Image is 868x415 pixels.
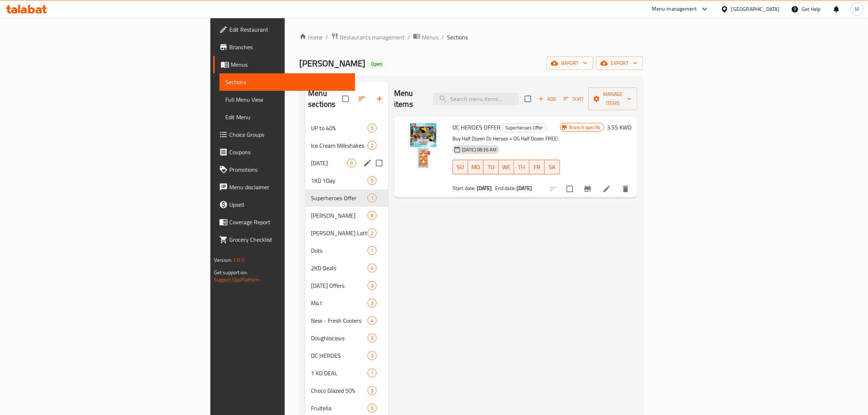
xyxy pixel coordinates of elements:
[367,299,377,307] div: items
[305,137,388,154] div: Ice Cream Milkshakes2
[311,141,367,150] span: Ice Cream Milkshakes
[368,387,376,394] span: 3
[548,162,557,172] span: SA
[559,93,588,105] span: Sort items
[367,176,377,185] div: items
[588,88,637,110] button: Manage items
[214,268,248,277] span: Get support on:
[367,404,377,412] div: items
[219,73,355,91] a: Sections
[311,246,367,255] div: Dots
[566,124,604,131] span: Branch specific
[305,207,388,224] div: [PERSON_NAME]8
[311,229,367,237] div: Harry Potter Latte
[305,154,388,172] div: [DATE]0edit
[229,235,350,244] span: Grocery Checklist
[368,125,376,132] span: 5
[545,160,560,174] button: SA
[368,265,376,272] span: 4
[225,95,350,104] span: Full Menu View
[502,124,546,132] span: Superheroes Offer
[367,386,377,395] div: items
[562,181,577,197] span: Select to update
[213,161,355,178] a: Promotions
[311,386,367,395] span: Choco Glazed 50%
[214,275,260,284] a: Support.OpsPlatform
[367,369,377,377] div: items
[422,33,439,42] span: Menus
[311,334,367,342] span: Doughliscious
[225,113,350,121] span: Edit Menu
[213,143,355,161] a: Coupons
[368,195,376,202] span: 1
[499,160,514,174] button: WE
[368,247,376,254] span: 1
[311,299,367,307] div: M41
[229,183,350,191] span: Menu disclaimer
[602,185,611,193] a: Edit menu item
[229,25,350,34] span: Edit Restaurant
[305,347,388,364] div: DC HEROES3
[517,162,526,172] span: TH
[452,160,468,174] button: SU
[502,124,546,132] div: Superheroes Offer
[452,183,476,193] span: Start date:
[433,93,519,105] input: search
[311,369,367,377] span: 1 KD DEAL
[367,334,377,342] div: items
[579,180,596,198] button: Branch-specific-item
[219,108,355,126] a: Edit Menu
[394,88,424,110] h2: Menu items
[468,160,483,174] button: MO
[367,316,377,325] div: items
[231,60,350,69] span: Menus
[368,282,376,289] span: 3
[331,32,405,42] a: Restaurants management
[305,224,388,242] div: [PERSON_NAME] Latte2
[213,231,355,248] a: Grocery Checklist
[213,196,355,213] a: Upsell
[367,264,377,272] div: items
[213,178,355,196] a: Menu disclaimer
[214,255,232,265] span: Version:
[311,194,367,202] div: Superheroes Offer
[367,124,377,132] div: items
[219,91,355,108] a: Full Menu View
[368,60,385,69] div: Open
[311,281,367,290] div: Tuesday Offers
[305,172,388,189] div: 1KD 1Day5
[368,405,376,412] span: 5
[367,194,377,202] div: items
[229,218,350,226] span: Coverage Report
[213,213,355,231] a: Coverage Report
[229,130,350,139] span: Choice Groups
[347,160,356,167] span: 0
[305,189,388,207] div: Superheroes Offer1
[311,404,367,412] span: Fruitella
[213,56,355,73] a: Menus
[546,57,593,70] button: import
[367,281,377,290] div: items
[229,165,350,174] span: Promotions
[552,59,587,68] span: import
[367,229,377,237] div: items
[459,146,499,153] span: [DATE] 08:36 AM
[305,277,388,294] div: [DATE] Offers3
[311,229,367,237] span: [PERSON_NAME] Latte
[371,90,388,108] button: Add section
[596,57,643,70] button: export
[731,5,779,13] div: [GEOGRAPHIC_DATA]
[362,158,373,168] button: edit
[537,95,557,103] span: Add
[368,317,376,324] span: 4
[607,122,631,132] h6: 3.55 KWD
[311,281,367,290] span: [DATE] Offers
[353,90,371,108] span: Sort sections
[536,93,559,105] span: Add item
[617,180,634,198] button: delete
[477,183,492,193] b: [DATE]
[368,61,385,67] span: Open
[486,162,496,172] span: TU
